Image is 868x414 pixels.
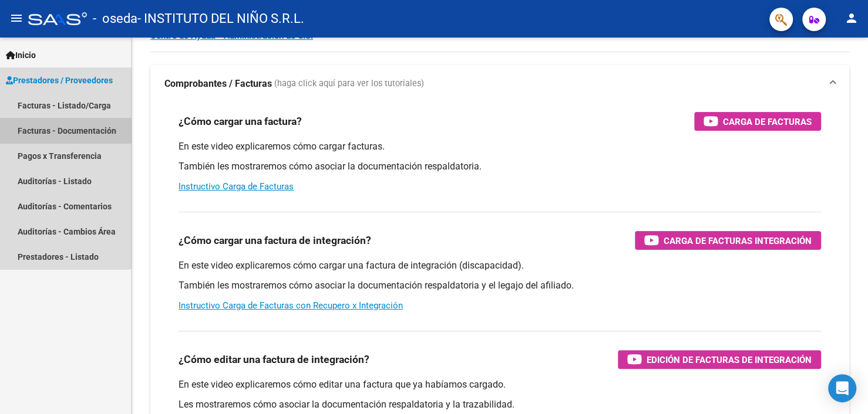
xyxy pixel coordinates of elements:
h3: ¿Cómo cargar una factura de integración? [179,232,371,249]
span: Carga de Facturas Integración [664,233,812,248]
a: Instructivo Carga de Facturas con Recupero x Integración [179,300,403,311]
a: Instructivo Carga de Facturas [179,181,294,192]
mat-icon: person [845,11,859,25]
span: (haga click aquí para ver los tutoriales) [274,77,424,90]
p: En este video explicaremos cómo cargar facturas. [179,140,821,153]
button: Carga de Facturas [694,112,821,131]
span: - oseda [93,6,137,32]
p: Les mostraremos cómo asociar la documentación respaldatoria y la trazabilidad. [179,398,821,411]
p: En este video explicaremos cómo editar una factura que ya habíamos cargado. [179,378,821,391]
div: Open Intercom Messenger [828,374,856,402]
span: Edición de Facturas de integración [647,352,812,367]
button: Carga de Facturas Integración [635,231,821,250]
h3: ¿Cómo cargar una factura? [179,113,302,130]
span: - INSTITUTO DEL NIÑO S.R.L. [137,6,304,32]
p: También les mostraremos cómo asociar la documentación respaldatoria. [179,160,821,173]
span: Prestadores / Proveedores [6,74,113,87]
button: Edición de Facturas de integración [618,350,821,369]
span: Carga de Facturas [723,114,812,129]
mat-expansion-panel-header: Comprobantes / Facturas (haga click aquí para ver los tutoriales) [150,65,849,103]
h3: ¿Cómo editar una factura de integración? [179,351,369,368]
p: En este video explicaremos cómo cargar una factura de integración (discapacidad). [179,259,821,272]
span: Inicio [6,49,36,62]
p: También les mostraremos cómo asociar la documentación respaldatoria y el legajo del afiliado. [179,279,821,292]
mat-icon: menu [9,11,23,25]
strong: Comprobantes / Facturas [164,77,272,90]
